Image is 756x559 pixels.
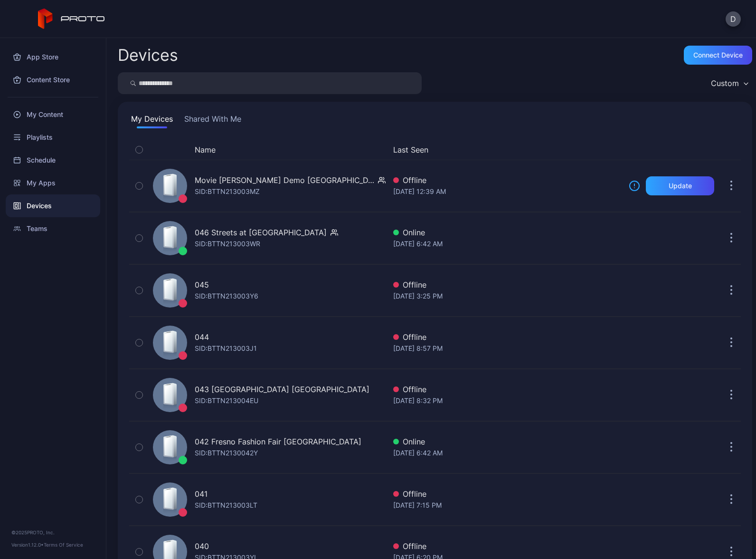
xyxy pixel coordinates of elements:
button: D [726,11,741,27]
div: Offline [393,331,621,343]
div: Online [393,436,621,447]
div: 041 [195,488,208,500]
button: Shared With Me [182,113,243,128]
div: SID: BTTN213003MZ [195,186,260,197]
div: SID: BTTN213004EU [195,395,258,406]
div: SID: BTTN213003J1 [195,343,257,354]
a: Terms Of Service [44,542,83,548]
a: Playlists [6,126,100,149]
a: Content Store [6,68,100,91]
div: 045 [195,279,209,290]
div: Update Device [625,144,710,155]
div: Offline [393,279,621,290]
div: Update [669,182,692,190]
div: 044 [195,331,209,343]
div: Offline [393,174,621,186]
div: [DATE] 12:39 AM [393,186,621,197]
div: Offline [393,488,621,500]
div: [DATE] 7:15 PM [393,500,621,511]
button: Connect device [684,46,752,65]
button: Last Seen [393,144,617,155]
div: 046 Streets at [GEOGRAPHIC_DATA] [195,227,327,238]
div: Connect device [693,51,743,59]
a: My Content [6,103,100,126]
div: Options [722,144,741,155]
button: Name [195,144,216,155]
div: [DATE] 6:42 AM [393,447,621,459]
div: [DATE] 6:42 AM [393,238,621,250]
div: [DATE] 8:57 PM [393,343,621,354]
div: [DATE] 3:25 PM [393,290,621,302]
div: SID: BTTN2130042Y [195,447,258,459]
button: Custom [706,72,752,94]
button: Update [646,176,714,195]
div: 042 Fresno Fashion Fair [GEOGRAPHIC_DATA] [195,436,361,447]
div: SID: BTTN213003Y6 [195,290,258,302]
a: Devices [6,194,100,217]
div: [DATE] 8:32 PM [393,395,621,406]
button: My Devices [129,113,175,128]
div: Movie [PERSON_NAME] Demo [GEOGRAPHIC_DATA] [195,174,374,186]
div: Custom [711,78,739,88]
div: 040 [195,540,209,552]
span: Version 1.12.0 • [11,542,44,548]
div: Online [393,227,621,238]
div: © 2025 PROTO, Inc. [11,529,94,536]
a: App Store [6,46,100,68]
div: SID: BTTN213003WR [195,238,260,250]
a: Schedule [6,149,100,172]
a: My Apps [6,172,100,194]
div: Offline [393,384,621,395]
div: 043 [GEOGRAPHIC_DATA] [GEOGRAPHIC_DATA] [195,384,369,395]
a: Teams [6,217,100,240]
div: SID: BTTN213003LT [195,500,257,511]
h2: Devices [118,47,178,64]
div: Offline [393,540,621,552]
